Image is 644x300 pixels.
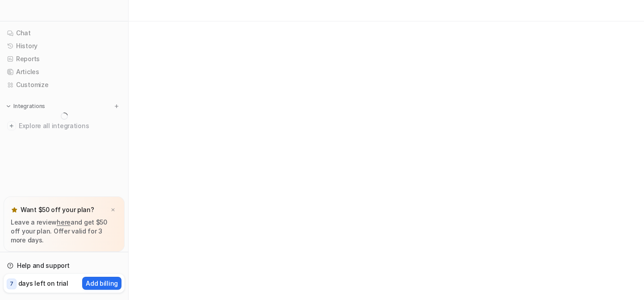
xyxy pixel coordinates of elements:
a: Articles [4,66,125,78]
p: days left on trial [18,279,68,288]
p: Integrations [13,103,45,110]
img: star [11,206,18,213]
p: Leave a review and get $50 off your plan. Offer valid for 3 more days. [11,218,117,245]
button: Add billing [82,277,121,290]
a: History [4,40,125,52]
img: expand menu [5,103,12,109]
img: menu_add.svg [113,103,120,109]
a: Customize [4,79,125,91]
span: Explore all integrations [19,119,121,133]
img: explore all integrations [7,121,16,130]
p: 7 [10,280,13,288]
a: Help and support [4,259,125,272]
p: Add billing [86,279,118,288]
button: Integrations [4,102,48,111]
a: Explore all integrations [4,120,125,132]
a: here [57,218,71,226]
p: Want $50 off your plan? [21,205,94,214]
img: x [110,207,116,213]
a: Chat [4,27,125,39]
a: Reports [4,53,125,65]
